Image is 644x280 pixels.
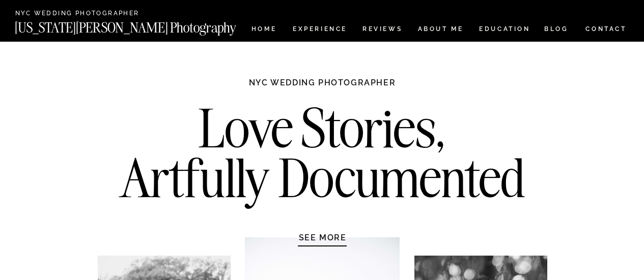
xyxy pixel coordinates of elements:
[227,77,418,98] h1: NYC WEDDING PHOTOGRAPHER
[585,23,627,35] a: CONTACT
[274,232,371,242] a: SEE MORE
[249,26,278,35] a: HOME
[293,26,346,35] a: Experience
[15,21,270,29] a: [US_STATE][PERSON_NAME] Photography
[544,26,569,35] a: BLOG
[362,26,401,35] a: REVIEWS
[109,103,536,210] h2: Love Stories, Artfully Documented
[478,26,531,35] a: EDUCATION
[417,26,464,35] a: ABOUT ME
[15,10,169,18] a: NYC Wedding Photographer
